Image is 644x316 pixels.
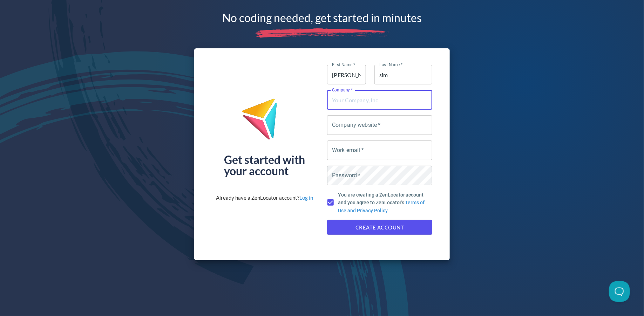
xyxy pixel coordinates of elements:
input: Your Company, Inc [327,90,432,110]
img: ZenLocator [241,98,288,145]
div: Already have a ZenLocator account? [216,194,313,201]
a: Terms of Use and Privacy Policy [338,200,425,213]
button: Create Account [327,220,432,235]
input: https://example.com [327,115,432,135]
span: Create Account [335,223,425,232]
a: Log in [299,194,313,201]
div: No coding needed, get started in minutes [222,14,422,21]
input: name@company.com [327,140,432,160]
iframe: Toggle Customer Support [609,281,630,302]
h6: You are creating a ZenLocator account and you agree to ZenLocator's [338,191,427,214]
div: Get started with your account [224,154,305,177]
